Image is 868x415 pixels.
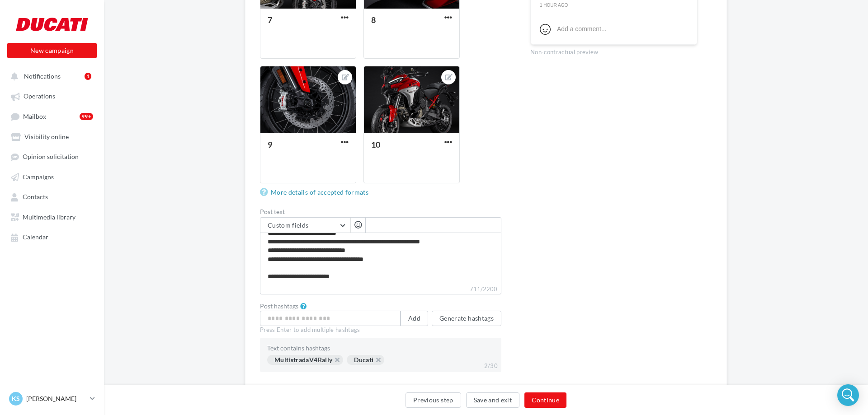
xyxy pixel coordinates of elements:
[5,148,99,164] a: Opinion solicitation
[481,360,501,372] div: 2/30
[5,88,99,104] a: Operations
[837,384,859,406] div: Open Intercom Messenger
[26,394,86,403] p: [PERSON_NAME]
[5,188,99,205] a: Contacts
[371,15,376,25] div: 8
[24,72,61,80] span: Notifications
[5,68,95,84] button: Notifications 1
[540,24,551,35] svg: Emoji
[260,218,350,233] button: Custom fields
[347,355,384,365] div: Ducati
[24,133,69,140] span: Visibility online
[24,93,55,100] span: Operations
[557,24,607,33] div: Add a comment...
[23,153,79,161] span: Opinion solicitation
[260,187,372,198] a: More details of accepted formats
[267,345,494,351] div: Text contains hashtags
[268,221,309,229] span: Custom fields
[23,112,46,120] span: Mailbox
[267,355,343,365] div: MultistradaV4Rally
[268,15,272,25] div: 7
[466,392,520,408] button: Save and exit
[5,228,99,245] a: Calendar
[432,311,501,326] button: Generate hashtags
[268,140,272,149] div: 9
[406,392,461,408] button: Previous step
[260,326,501,334] div: Press Enter to add multiple hashtags
[23,173,54,181] span: Campaigns
[540,1,688,9] div: 1 hour ago
[80,113,93,120] div: 99+
[5,209,99,225] a: Multimedia library
[7,43,97,58] button: New campaign
[12,394,20,403] span: KS
[530,45,698,56] div: Non-contractual preview
[260,303,298,309] label: Post hashtags
[371,140,380,149] div: 10
[5,168,99,185] a: Campaigns
[5,128,99,145] a: Visibility online
[23,233,48,241] span: Calendar
[260,209,501,215] label: Post text
[401,311,428,326] button: Add
[260,284,501,294] label: 711/2200
[5,108,99,125] a: Mailbox99+
[7,390,97,407] a: KS [PERSON_NAME]
[23,193,48,201] span: Contacts
[85,73,91,80] div: 1
[524,392,566,408] button: Continue
[23,213,75,221] span: Multimedia library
